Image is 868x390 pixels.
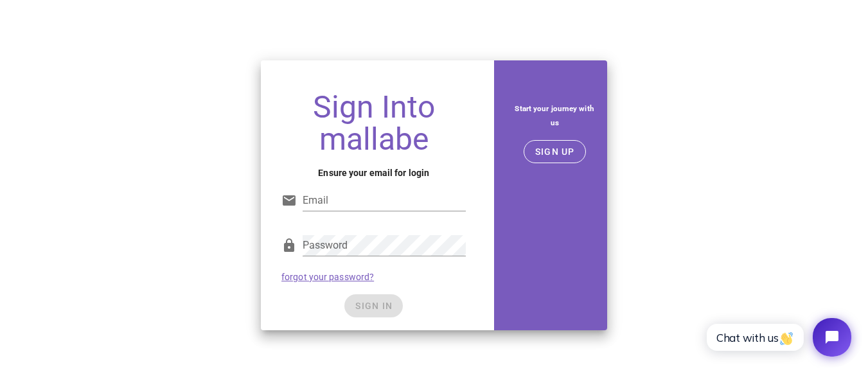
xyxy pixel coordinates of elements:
a: forgot your password? [281,272,374,282]
span: SIGN UP [535,146,575,157]
button: SIGN UP [524,140,586,163]
h4: Ensure your email for login [281,166,466,180]
iframe: Tidio Chat [693,307,862,368]
h1: Sign Into mallabe [281,91,466,155]
h5: Start your journey with us [512,102,597,130]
